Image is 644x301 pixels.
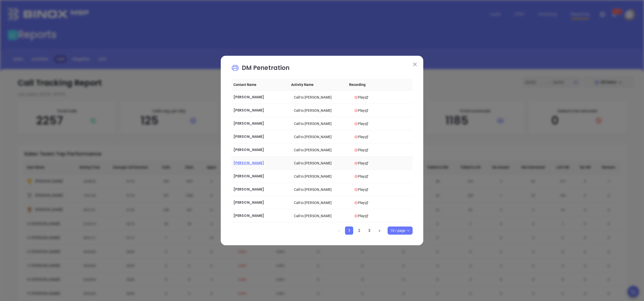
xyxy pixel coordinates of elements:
div: Play [354,147,411,153]
span: [PERSON_NAME] [233,174,264,179]
div: Call to [PERSON_NAME] [294,174,350,179]
div: Play [354,108,411,113]
th: Contact Name [231,79,289,91]
button: right [375,227,384,235]
span: [PERSON_NAME] [233,213,264,218]
div: Page Size [388,227,413,235]
th: Activity Name [289,79,347,91]
li: 3 [365,227,373,235]
a: 2 [355,227,363,234]
p: DM Penetration [231,63,413,75]
span: [PERSON_NAME] [233,200,264,205]
li: 1 [345,227,353,235]
span: left [337,229,340,232]
div: Play [354,174,411,179]
span: [PERSON_NAME] [233,187,264,192]
div: Call to [PERSON_NAME] [294,121,350,126]
button: left [335,227,343,235]
div: Play [354,200,411,205]
span: [PERSON_NAME] [233,95,264,100]
span: [PERSON_NAME] [233,134,264,139]
li: Previous Page [335,227,343,235]
span: [PERSON_NAME] [233,147,264,152]
div: Call to [PERSON_NAME] [294,200,350,205]
span: [PERSON_NAME] [233,160,264,165]
div: Play [354,187,411,192]
li: 2 [355,227,363,235]
div: Play [354,134,411,140]
div: Call to [PERSON_NAME] [294,134,350,140]
div: Call to [PERSON_NAME] [294,160,350,166]
span: [PERSON_NAME] [233,121,264,126]
div: Call to [PERSON_NAME] [294,108,350,113]
a: 3 [366,227,373,234]
div: Call to [PERSON_NAME] [294,147,350,153]
span: right [378,229,381,232]
div: Play [354,121,411,126]
span: 10 / page [390,227,410,234]
div: Play [354,213,411,219]
a: 1 [345,227,353,234]
div: Play [354,160,411,166]
div: Call to [PERSON_NAME] [294,213,350,219]
div: Call to [PERSON_NAME] [294,95,350,100]
li: Next Page [375,227,384,235]
div: Call to [PERSON_NAME] [294,187,350,192]
th: Recording [347,79,405,91]
div: Play [354,95,411,100]
img: close modal [413,63,417,66]
span: [PERSON_NAME] [233,108,264,113]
